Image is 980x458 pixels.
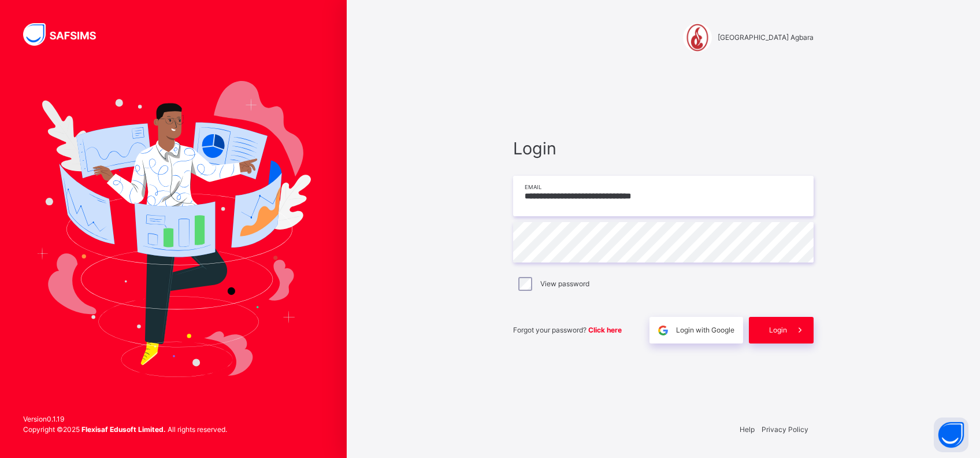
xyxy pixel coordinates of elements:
[588,326,622,334] a: Click here
[656,324,670,337] img: google.396cfc9801f0270233282035f929180a.svg
[513,136,814,161] span: Login
[540,279,589,289] label: View password
[23,414,227,424] span: Version 0.1.19
[718,32,814,43] span: [GEOGRAPHIC_DATA] Agbara
[676,325,734,335] span: Login with Google
[934,418,968,452] button: Open asap
[762,425,808,434] a: Privacy Policy
[513,326,622,334] span: Forgot your password?
[23,425,227,434] span: Copyright © 2025 All rights reserved.
[23,23,110,46] img: SAFSIMS Logo
[769,325,787,335] span: Login
[740,425,755,434] a: Help
[36,81,311,377] img: Hero Image
[81,425,166,434] strong: Flexisaf Edusoft Limited.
